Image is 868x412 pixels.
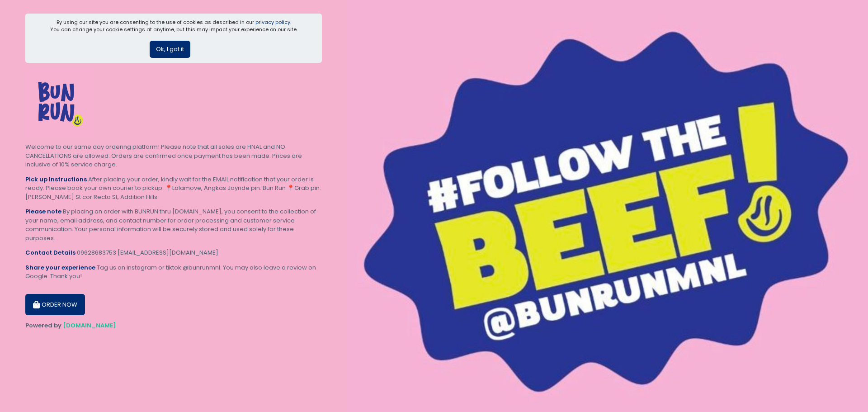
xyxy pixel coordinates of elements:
div: Powered by [25,321,322,330]
div: By using our site you are consenting to the use of cookies as described in our You can change you... [50,19,297,33]
b: Share your experience [25,263,95,272]
div: 09628683753 [EMAIL_ADDRESS][DOMAIN_NAME] [25,248,322,257]
b: Contact Details [25,248,75,257]
div: Welcome to our same day ordering platform! Please note that all sales are FINAL and NO CANCELLATI... [25,142,322,169]
div: After placing your order, kindly wait for the EMAIL notification that your order is ready. Please... [25,175,322,202]
img: BUN RUN FOOD STORE [25,69,93,137]
button: Ok, I got it [150,41,190,58]
div: By placing an order with BUNRUN thru [DOMAIN_NAME], you consent to the collection of your name, e... [25,207,322,242]
div: Tag us on instagram or tiktok @bunrunmnl. You may also leave a review on Google. Thank you! [25,263,322,281]
a: [DOMAIN_NAME] [63,321,116,330]
b: Pick up Instructions [25,175,87,184]
b: Please note [25,207,61,216]
button: ORDER NOW [25,294,85,316]
a: privacy policy. [255,19,291,26]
